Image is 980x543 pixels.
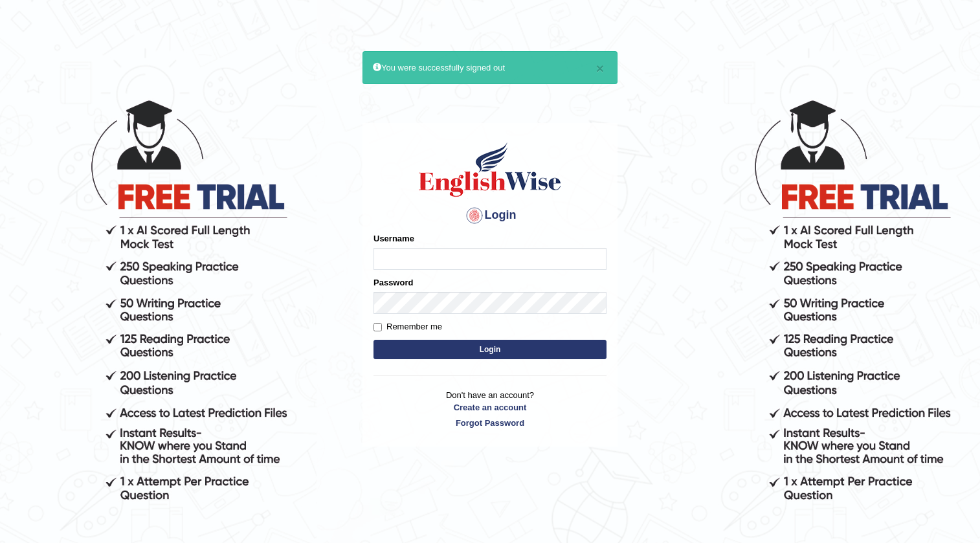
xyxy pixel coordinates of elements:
a: Forgot Password [373,417,607,429]
label: Remember me [373,320,442,333]
p: Don't have an account? [373,389,607,429]
input: Remember me [373,323,382,331]
button: Login [373,340,607,359]
button: × [596,61,604,75]
img: Logo of English Wise sign in for intelligent practice with AI [416,140,564,199]
a: Create an account [373,401,607,414]
h4: Login [373,205,607,226]
label: Password [373,276,413,289]
label: Username [373,232,414,245]
div: You were successfully signed out [362,51,618,84]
